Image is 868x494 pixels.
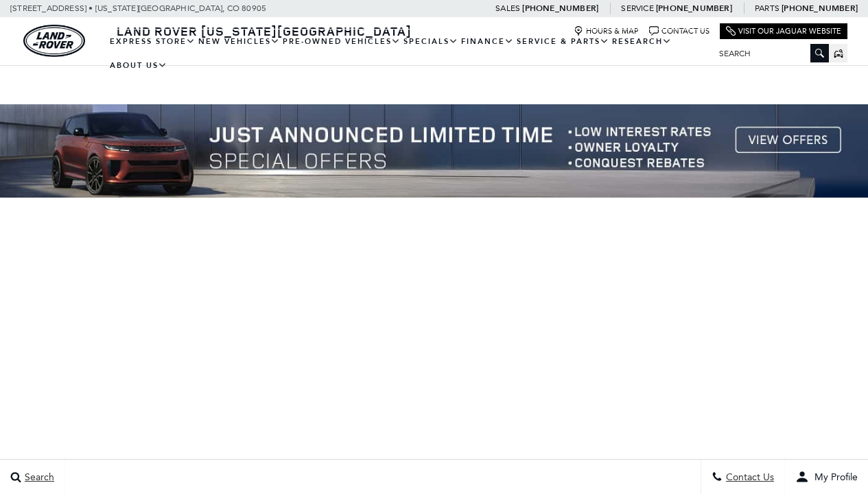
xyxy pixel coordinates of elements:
a: New Vehicles [197,30,281,54]
a: Research [611,30,673,54]
a: Specials [402,30,460,54]
span: Search [21,471,54,483]
a: EXPRESS STORE [108,30,197,54]
img: Land Rover [23,25,85,57]
a: land-rover [23,25,85,57]
a: Land Rover [US_STATE][GEOGRAPHIC_DATA] [108,23,420,39]
span: Parts [755,3,779,13]
a: [STREET_ADDRESS] • [US_STATE][GEOGRAPHIC_DATA], CO 80905 [10,3,266,13]
a: Service & Parts [515,30,611,54]
span: Service [621,3,653,13]
a: [PHONE_NUMBER] [782,3,858,14]
span: Sales [495,3,520,13]
span: My Profile [809,471,858,483]
span: Contact Us [723,471,774,483]
a: Hours & Map [574,26,639,36]
a: About Us [108,54,169,78]
a: Pre-Owned Vehicles [281,30,402,54]
a: [PHONE_NUMBER] [522,3,598,14]
span: Land Rover [US_STATE][GEOGRAPHIC_DATA] [117,23,412,39]
a: Visit Our Jaguar Website [726,26,841,36]
a: Finance [460,30,515,54]
input: Search [709,45,829,62]
a: Contact Us [649,26,709,36]
nav: Main Navigation [108,30,709,78]
button: user-profile-menu [785,460,868,494]
a: [PHONE_NUMBER] [656,3,732,14]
